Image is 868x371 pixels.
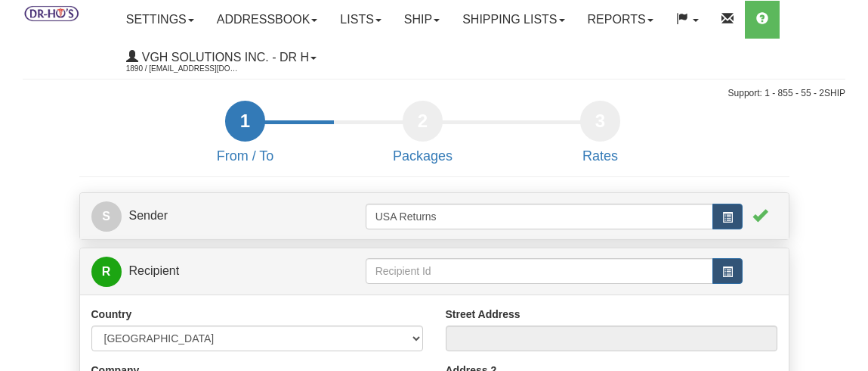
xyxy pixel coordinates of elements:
[511,149,689,164] h4: Rates
[115,1,205,39] a: Settings
[91,201,122,232] span: S
[91,201,366,232] a: SSender
[334,149,511,164] h4: Packages
[403,101,443,142] div: 2
[393,1,451,39] a: Ship
[580,101,620,142] div: 3
[138,51,309,64] span: VGH Solutions Inc. - Dr H
[366,258,713,284] input: Recipient Id
[833,108,866,263] iframe: chat widget
[91,256,332,287] a: RRecipient
[576,1,665,39] a: Reports
[446,307,520,322] label: Street Address
[91,257,122,287] span: R
[156,149,334,164] h4: From / To
[366,204,713,229] input: Sender Id
[156,114,334,164] a: 1 From / To
[205,1,329,39] a: Addressbook
[225,101,265,142] div: 1
[115,39,328,76] a: VGH Solutions Inc. - Dr H 1890 / [EMAIL_ADDRESS][DOMAIN_NAME]
[329,1,392,39] a: Lists
[126,61,239,76] span: 1890 / [EMAIL_ADDRESS][DOMAIN_NAME]
[23,4,80,23] img: logo1890.jpg
[23,87,845,100] div: Support: 1 - 855 - 55 - 2SHIP
[451,1,576,39] a: Shipping lists
[91,307,132,322] label: Country
[511,114,689,164] a: 3 Rates
[334,114,511,164] a: 2 Packages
